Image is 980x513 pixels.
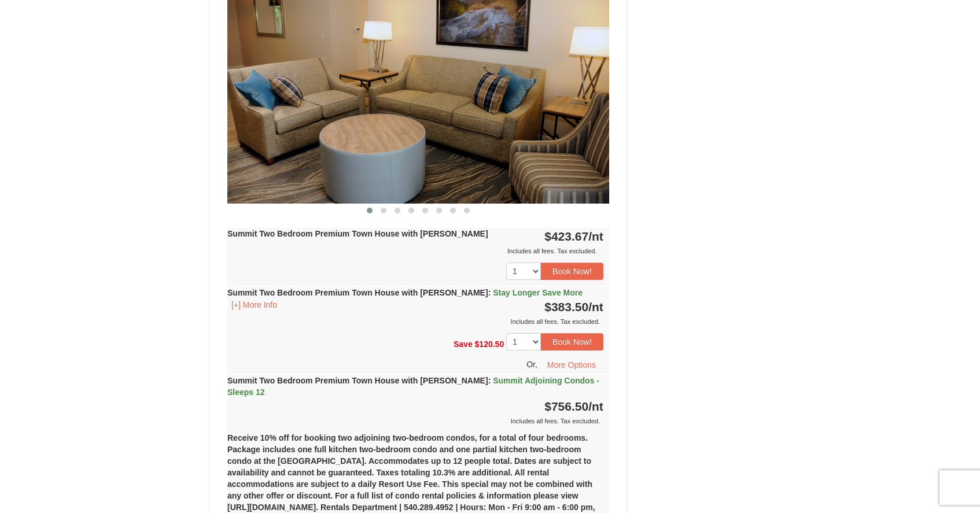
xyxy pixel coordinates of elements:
div: Includes all fees. Tax excluded. [227,316,603,327]
span: $756.50 [544,400,588,413]
strong: Summit Two Bedroom Premium Town House with [PERSON_NAME] [227,376,599,397]
span: Summit Adjoining Condos - Sleeps 12 [227,376,599,397]
button: Book Now! [541,333,603,350]
span: : [488,288,491,297]
button: More Options [540,356,603,374]
strong: Summit Two Bedroom Premium Town House with [PERSON_NAME] [227,288,583,297]
span: $383.50 [544,300,588,313]
button: Book Now! [541,263,603,280]
span: /nt [588,400,603,413]
span: Save [454,339,473,349]
div: Includes all fees. Tax excluded. [227,245,603,257]
strong: $423.67 [544,230,603,243]
span: /nt [588,230,603,243]
div: Includes all fees. Tax excluded. [227,415,603,427]
span: Or, [526,360,537,369]
button: [+] More Info [227,298,281,311]
span: : [488,376,491,385]
strong: Summit Two Bedroom Premium Town House with [PERSON_NAME] [227,229,488,238]
span: $120.50 [475,339,504,349]
span: /nt [588,300,603,313]
span: Stay Longer Save More [493,288,583,297]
